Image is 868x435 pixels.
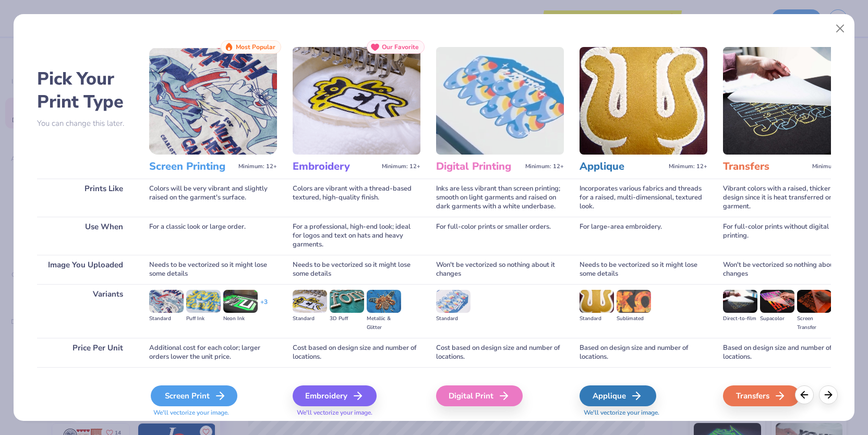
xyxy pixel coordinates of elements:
[149,314,184,323] div: Standard
[151,385,237,406] div: Screen Print
[293,179,420,217] div: Colors are vibrant with a thread-based textured, high-quality finish.
[580,47,707,155] img: Applique
[382,43,419,51] span: Our Favorite
[436,255,564,284] div: Won't be vectorized so nothing about it changes
[723,338,851,367] div: Based on design size and number of locations.
[812,163,851,170] span: Minimum: 12+
[37,179,134,217] div: Prints Like
[723,290,757,313] img: Direct-to-film
[580,314,614,323] div: Standard
[797,314,831,332] div: Screen Transfer
[293,314,327,323] div: Standard
[436,290,471,313] img: Standard
[580,290,614,313] img: Standard
[723,160,808,173] h3: Transfers
[223,290,258,313] img: Neon Ink
[223,314,258,323] div: Neon Ink
[580,160,665,173] h3: Applique
[293,338,420,367] div: Cost based on design size and number of locations.
[293,47,420,155] img: Embroidery
[723,217,851,255] div: For full-color prints without digital printing.
[617,290,651,313] img: Sublimated
[669,163,707,170] span: Minimum: 12+
[293,160,378,173] h3: Embroidery
[436,314,471,323] div: Standard
[37,284,134,338] div: Variants
[760,290,794,313] img: Supacolor
[436,338,564,367] div: Cost based on design size and number of locations.
[236,43,275,51] span: Most Popular
[37,217,134,255] div: Use When
[149,179,277,217] div: Colors will be very vibrant and slightly raised on the garment's surface.
[580,385,656,406] div: Applique
[293,408,420,417] span: We'll vectorize your image.
[617,314,651,323] div: Sublimated
[149,290,184,313] img: Standard
[436,160,521,173] h3: Digital Printing
[37,67,134,113] h2: Pick Your Print Type
[367,314,401,332] div: Metallic & Glitter
[149,160,234,173] h3: Screen Printing
[186,314,221,323] div: Puff Ink
[37,338,134,367] div: Price Per Unit
[760,314,794,323] div: Supacolor
[382,163,420,170] span: Minimum: 12+
[149,217,277,255] div: For a classic look or large order.
[149,47,277,155] img: Screen Printing
[37,255,134,284] div: Image You Uploaded
[293,217,420,255] div: For a professional, high-end look; ideal for logos and text on hats and heavy garments.
[580,255,707,284] div: Needs to be vectorized so it might lose some details
[797,290,831,313] img: Screen Transfer
[149,255,277,284] div: Needs to be vectorized so it might lose some details
[293,290,327,313] img: Standard
[723,314,757,323] div: Direct-to-film
[580,217,707,255] div: For large-area embroidery.
[580,408,707,417] span: We'll vectorize your image.
[436,179,564,217] div: Inks are less vibrant than screen printing; smooth on light garments and raised on dark garments ...
[149,408,277,417] span: We'll vectorize your image.
[525,163,564,170] span: Minimum: 12+
[436,385,523,406] div: Digital Print
[723,47,851,155] img: Transfers
[149,338,277,367] div: Additional cost for each color; larger orders lower the unit price.
[293,255,420,284] div: Needs to be vectorized so it might lose some details
[330,290,364,313] img: 3D Puff
[830,19,850,39] button: Close
[260,298,268,315] div: + 3
[580,179,707,217] div: Incorporates various fabrics and threads for a raised, multi-dimensional, textured look.
[293,385,377,406] div: Embroidery
[723,255,851,284] div: Won't be vectorized so nothing about it changes
[580,338,707,367] div: Based on design size and number of locations.
[367,290,401,313] img: Metallic & Glitter
[330,314,364,323] div: 3D Puff
[436,47,564,155] img: Digital Printing
[723,385,800,406] div: Transfers
[436,217,564,255] div: For full-color prints or smaller orders.
[723,179,851,217] div: Vibrant colors with a raised, thicker design since it is heat transferred on the garment.
[186,290,221,313] img: Puff Ink
[37,119,134,128] p: You can change this later.
[238,163,277,170] span: Minimum: 12+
